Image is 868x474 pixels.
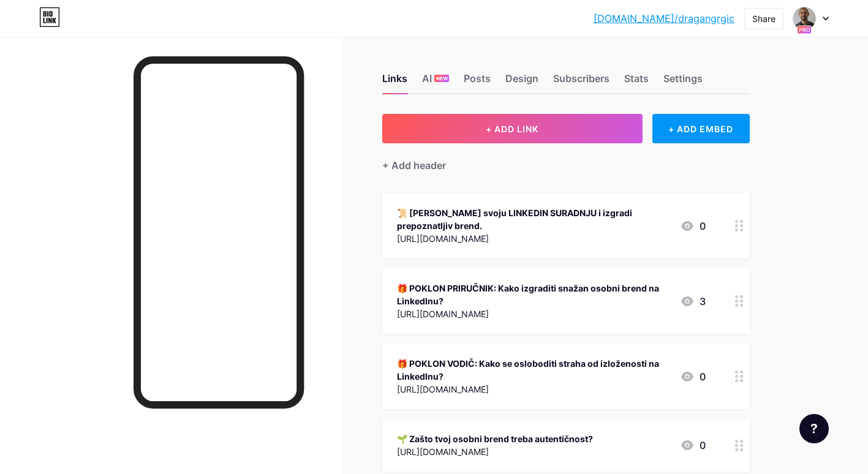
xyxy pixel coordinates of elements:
button: + ADD LINK [382,114,643,143]
div: 0 [680,438,706,453]
div: [URL][DOMAIN_NAME] [397,383,670,396]
div: 📜 [PERSON_NAME] svoju LINKEDIN SURADNJU i izgradi prepoznatljiv brend. [397,206,670,232]
a: [DOMAIN_NAME]/dragangrgic [594,11,734,26]
div: Links [382,71,407,93]
div: 0 [680,369,706,384]
div: [URL][DOMAIN_NAME] [397,232,670,245]
div: 3 [680,294,706,309]
div: [URL][DOMAIN_NAME] [397,307,670,320]
div: Posts [464,71,491,93]
div: 🌱 Zašto tvoj osobni brend treba autentičnost? [397,432,593,445]
div: Subscribers [553,71,609,93]
div: 0 [680,219,706,233]
div: AI [422,71,449,93]
div: [URL][DOMAIN_NAME] [397,445,593,458]
div: Settings [663,71,703,93]
span: NEW [436,75,448,82]
span: + ADD LINK [486,124,538,134]
img: dragangrgic [793,7,816,30]
div: + ADD EMBED [652,114,750,143]
div: Design [505,71,538,93]
div: + Add header [382,158,446,173]
div: 🎁 POKLON VODIČ: Kako se osloboditi straha od izloženosti na LinkedInu? [397,357,670,383]
div: Stats [624,71,649,93]
div: 🎁 POKLON PRIRUČNIK: Kako izgraditi snažan osobni brend na LinkedInu? [397,282,670,307]
div: Share [752,12,776,25]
